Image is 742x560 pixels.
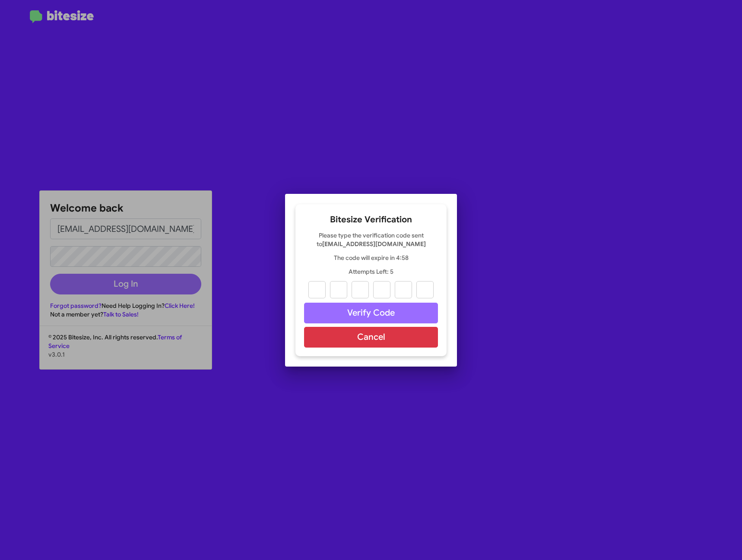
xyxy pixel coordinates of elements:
[304,213,438,227] h2: Bitesize Verification
[304,267,438,276] p: Attempts Left: 5
[304,327,438,348] button: Cancel
[322,240,426,248] strong: [EMAIL_ADDRESS][DOMAIN_NAME]
[304,303,438,323] button: Verify Code
[304,253,438,262] p: The code will expire in 4:58
[304,231,438,248] p: Please type the verification code sent to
